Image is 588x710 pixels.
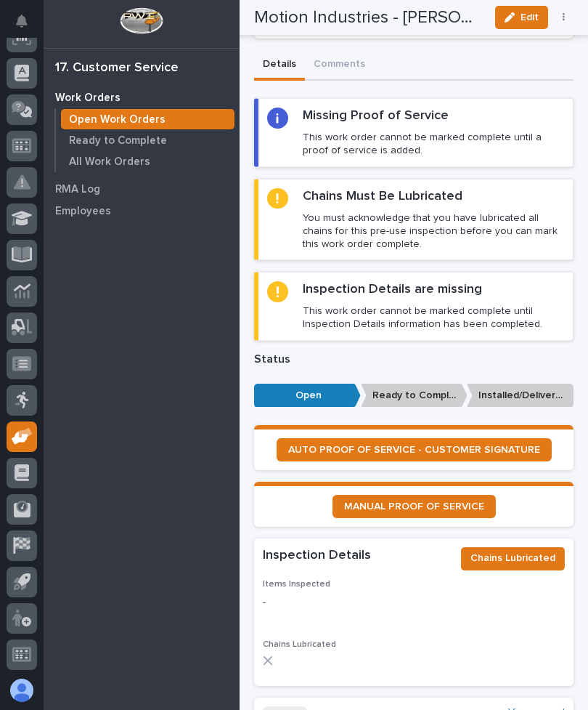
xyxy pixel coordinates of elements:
[56,109,240,129] a: Open Work Orders
[18,15,37,38] div: Notifications
[55,92,121,105] p: Work Orders
[44,86,240,108] a: Work Orders
[263,595,565,610] p: -
[467,384,573,408] p: Installed/Delivered (completely done)
[305,50,374,81] button: Comments
[470,549,555,567] span: Chains Lubricated
[56,130,240,150] a: Ready to Complete
[254,50,305,81] button: Details
[495,6,548,29] button: Edit
[303,188,462,206] h2: Chains Must Be Lubricated
[56,151,240,172] a: All Work Orders
[254,7,483,28] h2: Motion Industries - Walt Disney World - Animal Kingdom - Animal Kingdom - Inspection and Repairs ...
[69,156,150,169] p: All Work Orders
[44,178,240,200] a: RMA Log
[55,205,111,218] p: Employees
[263,640,336,649] span: Chains Lubricated
[332,495,496,518] a: MANUAL PROOF OF SERVICE
[520,11,539,24] span: Edit
[361,384,467,408] p: Ready to Complete
[7,675,37,706] button: users-avatar
[303,304,564,331] p: This work order cannot be marked complete until Inspection Details information has been completed.
[44,200,240,222] a: Employees
[69,134,167,148] p: Ready to Complete
[69,113,166,126] p: Open Work Orders
[303,211,564,251] p: You must acknowledge that you have lubricated all chains for this pre-use inspection before you c...
[277,438,552,461] a: AUTO PROOF OF SERVICE - CUSTOMER SIGNATURE
[288,445,540,455] span: AUTO PROOF OF SERVICE - CUSTOMER SIGNATURE
[7,6,37,36] button: Notifications
[303,108,449,125] h2: Missing Proof of Service
[461,547,565,570] button: Chains Lubricated
[254,384,361,408] p: Open
[55,183,100,196] p: RMA Log
[120,7,163,34] img: Workspace Logo
[254,352,573,366] p: Status
[263,547,371,565] h2: Inspection Details
[344,501,484,512] span: MANUAL PROOF OF SERVICE
[55,60,179,76] div: 17. Customer Service
[303,131,564,157] p: This work order cannot be marked complete until a proof of service is added.
[303,281,482,299] h2: Inspection Details are missing
[263,580,330,589] span: Items Inspected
